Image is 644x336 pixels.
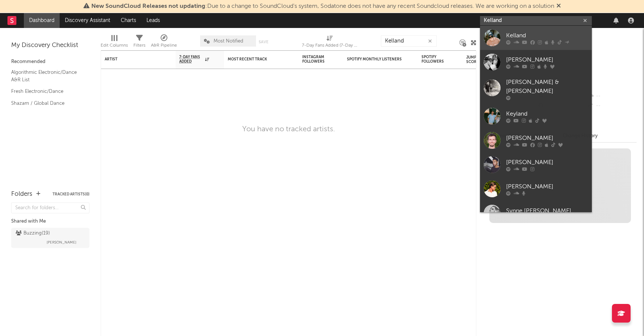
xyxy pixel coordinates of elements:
[91,3,205,9] span: New SoundCloud Releases not updating
[11,190,32,199] div: Folders
[11,41,89,50] div: My Discovery Checklist
[506,109,588,118] div: Keyland
[381,35,437,47] input: Search...
[11,217,89,226] div: Shared with Me
[587,91,637,101] div: --
[506,206,588,215] div: Synne [PERSON_NAME]
[133,41,145,50] div: Filters
[101,41,128,50] div: Edit Columns
[11,228,89,248] a: Buzzing(19)[PERSON_NAME]
[506,134,588,142] div: [PERSON_NAME]
[11,99,82,107] a: Shazam / Global Dance
[228,57,284,62] div: Most Recent Track
[302,32,358,53] div: 7-Day Fans Added (7-Day Fans Added)
[242,125,335,134] div: You have no tracked artists.
[480,177,592,201] a: [PERSON_NAME]
[47,238,76,247] span: [PERSON_NAME]
[11,68,82,84] a: Algorithmic Electronic/Dance A&R List
[11,202,89,213] input: Search for folders...
[587,101,637,111] div: --
[11,57,89,66] div: Recommended
[506,182,588,191] div: [PERSON_NAME]
[141,13,165,28] a: Leads
[480,153,592,177] a: [PERSON_NAME]
[214,39,243,44] span: Most Notified
[60,13,116,28] a: Discovery Assistant
[480,201,592,225] a: Synne [PERSON_NAME]
[151,41,177,50] div: A&R Pipeline
[480,26,592,50] a: Kelland
[101,32,128,53] div: Edit Columns
[506,55,588,64] div: [PERSON_NAME]
[16,229,50,238] div: Buzzing ( 19 )
[480,104,592,128] a: Keyland
[133,32,145,53] div: Filters
[347,57,403,62] div: Spotify Monthly Listeners
[91,3,554,9] span: : Due to a change to SoundCloud's system, Sodatone does not have any recent Soundcloud releases. ...
[506,78,588,96] div: [PERSON_NAME] & [PERSON_NAME]
[53,192,89,196] button: Tracked Artists(0)
[422,55,448,64] div: Spotify Followers
[506,31,588,40] div: Kelland
[480,50,592,74] a: [PERSON_NAME]
[151,32,177,53] div: A&R Pipeline
[302,41,358,50] div: 7-Day Fans Added (7-Day Fans Added)
[302,55,328,64] div: Instagram Followers
[480,128,592,153] a: [PERSON_NAME]
[480,16,592,25] input: Search for artists
[480,74,592,104] a: [PERSON_NAME] & [PERSON_NAME]
[466,55,485,64] div: Jump Score
[24,13,60,28] a: Dashboard
[259,40,268,44] button: Save
[11,87,82,95] a: Fresh Electronic/Dance
[179,55,203,64] span: 7-Day Fans Added
[116,13,141,28] a: Charts
[556,3,561,9] span: Dismiss
[506,158,588,167] div: [PERSON_NAME]
[105,57,161,62] div: Artist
